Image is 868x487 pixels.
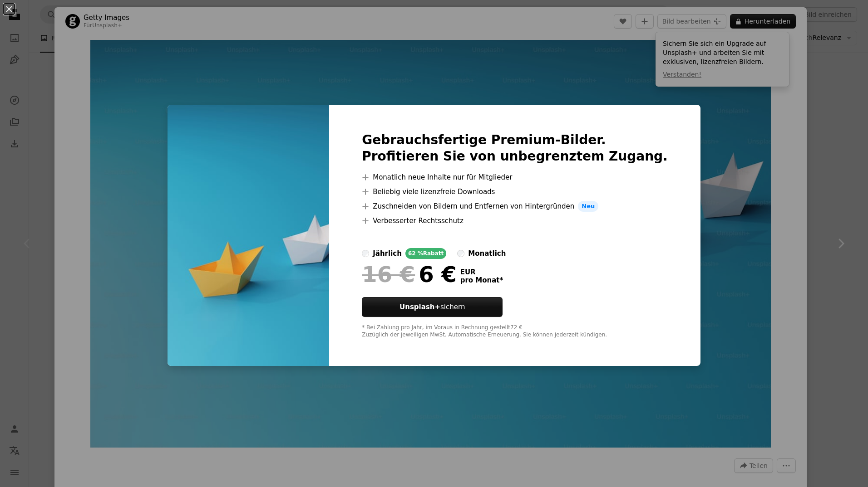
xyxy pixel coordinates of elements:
[362,324,668,339] div: * Bei Zahlung pro Jahr, im Voraus in Rechnung gestellt 72 € Zuzüglich der jeweiligen MwSt. Automa...
[362,186,668,197] li: Beliebig viele lizenzfreie Downloads
[460,268,503,276] span: EUR
[362,215,668,226] li: Verbesserter Rechtsschutz
[362,132,668,165] h2: Gebrauchsfertige Premium-Bilder. Profitieren Sie von unbegrenztem Zugang.
[168,105,329,366] img: premium_photo-1682309489100-edee588728bd
[457,250,464,257] input: monatlich
[362,250,369,257] input: jährlich62 %Rabatt
[362,263,456,286] div: 6 €
[373,248,402,259] div: jährlich
[578,201,598,212] span: Neu
[362,201,668,212] li: Zuschneiden von Bildern und Entfernen von Hintergründen
[460,276,503,284] span: pro Monat *
[399,303,440,311] strong: Unsplash+
[362,297,503,317] button: Unsplash+sichern
[362,263,415,286] span: 16 €
[468,248,506,259] div: monatlich
[362,172,668,183] li: Monatlich neue Inhalte nur für Mitglieder
[405,248,446,259] div: 62 % Rabatt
